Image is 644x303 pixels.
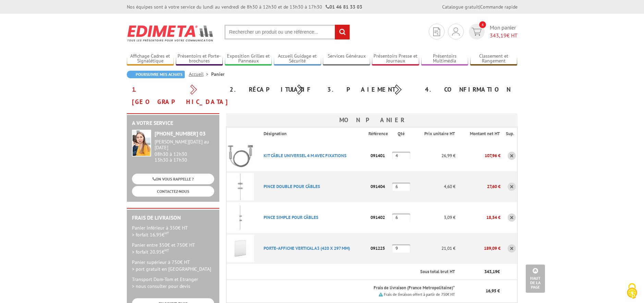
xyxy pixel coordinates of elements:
th: Sup. [500,127,517,140]
a: Affichage Cadres et Signalétique [127,53,174,65]
p: 091225 [368,242,392,254]
span: € HT [490,32,518,39]
p: Transport Dom-Tom et Etranger [132,276,214,290]
div: [PERSON_NAME][DATE] au [DATE] [155,139,214,151]
p: 27,60 € [455,180,500,193]
p: 4,60 € [413,180,455,193]
p: Prix unitaire HT [418,131,455,137]
th: Qté [392,127,413,140]
p: Panier inférieur à 350€ HT [132,224,214,238]
a: Commande rapide [480,4,518,10]
img: KIT CâBLE UNIVERSEL 4 M AVEC FIXATIONS [227,142,254,170]
th: Désignation [258,127,368,140]
h2: A votre service [132,120,214,126]
p: 091404 [368,180,392,193]
p: Référence [368,131,391,137]
small: Frais de livraison offert à partir de 750€ HT [384,292,455,297]
a: Classement et Rangement [470,53,518,65]
span: 4 [479,21,486,28]
p: 26,99 € [413,150,455,162]
h3: Mon panier [226,113,518,127]
p: 3,09 € [413,211,455,223]
a: Accueil Guidage et Sécurité [274,53,321,65]
img: PORTE-AFFICHE VERTICAL A3 (420 X 297 MM) [227,235,254,262]
p: Montant net HT [461,131,500,137]
div: Nos équipes sont à votre service du lundi au vendredi de 8h30 à 12h30 et de 13h30 à 17h30 [127,3,362,10]
p: 091401 [368,150,392,162]
div: | [442,3,518,10]
strong: 01 46 81 33 03 [326,4,362,10]
th: Sous total brut HT [258,264,455,280]
p: 21,01 € [413,242,455,254]
img: Cookies (fenêtre modale) [623,282,641,300]
img: PINCE DOUBLE POUR CâBLES [227,173,254,200]
p: 091402 [368,211,392,223]
p: 107,96 € [455,150,500,162]
a: ON VOUS RAPPELLE ? [132,174,214,184]
span: 343,19 [484,269,497,275]
span: > forfait 16.95€ [132,232,169,238]
a: Poursuivre mes achats [127,71,185,78]
a: Exposition Grilles et Panneaux [225,53,272,65]
button: Cookies (fenêtre modale) [620,280,644,303]
img: devis rapide [452,27,460,36]
h2: Frais de Livraison [132,215,214,221]
a: Accueil [189,71,211,77]
img: picto.png [379,292,383,296]
a: PINCE SIMPLE POUR CâBLES [264,214,318,220]
img: PINCE SIMPLE POUR CâBLES [227,204,254,231]
p: 189,09 € [455,242,500,254]
a: PINCE DOUBLE POUR CâBLES [264,184,320,189]
span: > nous consulter pour devis [132,283,190,289]
span: 343,19 [490,32,507,39]
p: 18,54 € [455,211,500,223]
a: Haut de la page [526,265,545,293]
a: Services Généraux [323,53,370,65]
div: 08h30 à 12h30 13h30 à 17h30 [155,139,214,163]
a: Présentoirs Multimédia [421,53,469,65]
img: Edimeta [127,21,214,46]
li: Panier [211,71,224,78]
a: Présentoirs Presse et Journaux [372,53,419,65]
a: devis rapide 4 Mon panier 343,19€ HT [467,24,518,39]
p: € [461,269,500,275]
p: Panier supérieur à 750€ HT [132,259,214,272]
img: devis rapide [433,27,440,36]
span: 16,95 € [486,288,500,294]
div: 3. Paiement [322,83,420,96]
a: CONTACTEZ-NOUS [132,186,214,197]
input: Rechercher un produit ou une référence... [224,25,350,39]
span: Mon panier [490,24,518,39]
div: 4. Confirmation [420,83,518,96]
span: > forfait 20.95€ [132,249,169,255]
a: Présentoirs et Porte-brochures [176,53,223,65]
span: > port gratuit en [GEOGRAPHIC_DATA] [132,266,211,272]
input: rechercher [335,25,350,39]
img: devis rapide [472,28,482,36]
sup: HT [165,231,169,235]
sup: HT [165,248,169,253]
div: 2. Récapitulatif [224,83,322,96]
p: Panier entre 350€ et 750€ HT [132,242,214,255]
a: Catalogue gratuit [442,4,479,10]
strong: [PHONE_NUMBER] 03 [155,130,206,137]
a: KIT CâBLE UNIVERSEL 4 M AVEC FIXATIONS [264,153,347,159]
p: Frais de livraison (France Metropolitaine)* [264,285,455,291]
div: 1. [GEOGRAPHIC_DATA] [127,83,224,108]
a: PORTE-AFFICHE VERTICAL A3 (420 X 297 MM) [264,245,350,251]
img: widget-service.jpg [132,130,151,156]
